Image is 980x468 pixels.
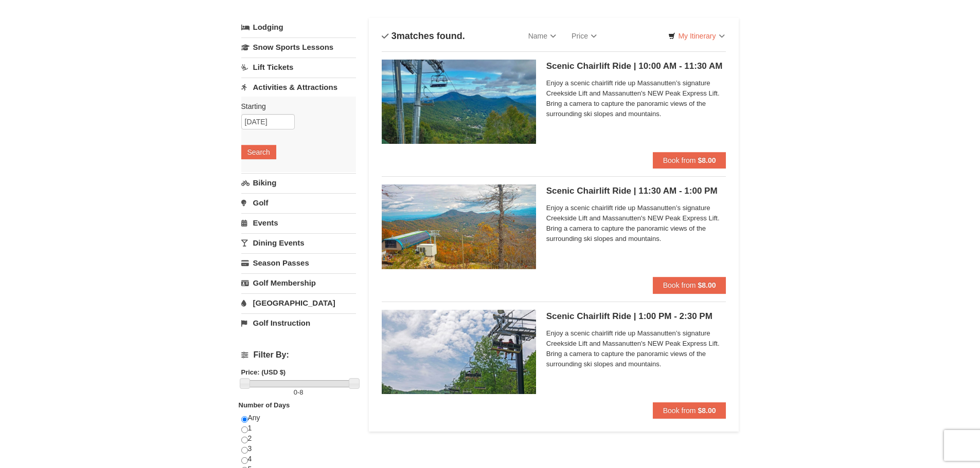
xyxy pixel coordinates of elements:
a: Events [241,213,356,232]
span: Enjoy a scenic chairlift ride up Massanutten’s signature Creekside Lift and Massanutten's NEW Pea... [546,328,726,369]
h4: Filter By: [241,350,356,360]
span: Book from [663,156,696,164]
button: Book from $8.00 [653,152,726,169]
a: Name [521,26,564,46]
strong: $8.00 [698,406,716,415]
a: Price [564,26,604,46]
span: Enjoy a scenic chairlift ride up Massanutten’s signature Creekside Lift and Massanutten's NEW Pea... [546,203,726,244]
span: Enjoy a scenic chairlift ride up Massanutten’s signature Creekside Lift and Massanutten's NEW Pea... [546,78,726,119]
label: - [241,387,356,398]
a: Golf Membership [241,273,356,292]
a: Golf [241,193,356,212]
strong: $8.00 [698,156,716,164]
a: Activities & Attractions [241,78,356,97]
img: 24896431-1-a2e2611b.jpg [382,60,536,144]
a: Biking [241,173,356,192]
h5: Scenic Chairlift Ride | 10:00 AM - 11:30 AM [546,61,726,71]
a: My Itinerary [662,28,731,44]
a: Snow Sports Lessons [241,38,356,57]
h5: Scenic Chairlift Ride | 1:00 PM - 2:30 PM [546,311,726,322]
span: 3 [391,31,397,41]
label: Starting [241,101,348,111]
span: 8 [299,388,303,396]
a: Golf Instruction [241,313,356,332]
h4: matches found. [382,31,465,41]
strong: Price: (USD $) [241,368,286,376]
a: [GEOGRAPHIC_DATA] [241,293,356,312]
a: Lift Tickets [241,58,356,77]
span: Book from [663,281,696,289]
a: Lodging [241,18,356,36]
strong: $8.00 [698,281,716,289]
img: 24896431-13-a88f1aaf.jpg [382,184,536,269]
span: Book from [663,406,696,415]
a: Season Passes [241,253,356,272]
a: Dining Events [241,233,356,252]
span: 0 [294,388,297,396]
strong: Number of Days [239,401,290,409]
h5: Scenic Chairlift Ride | 11:30 AM - 1:00 PM [546,186,726,196]
button: Book from $8.00 [653,277,726,293]
button: Search [241,145,276,159]
img: 24896431-9-664d1467.jpg [382,310,536,394]
button: Book from $8.00 [653,402,726,419]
